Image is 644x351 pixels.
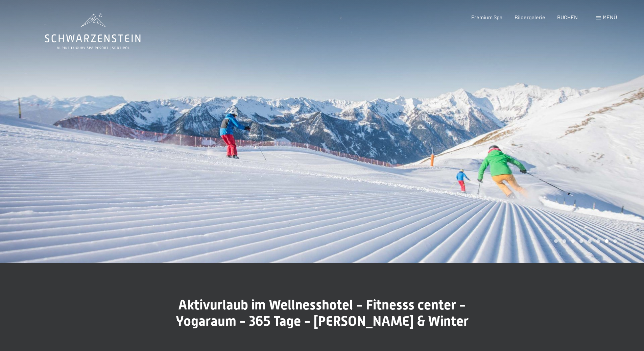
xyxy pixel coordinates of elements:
span: Aktivurlaub im Wellnesshotel - Fitnesss center - Yogaraum - 365 Tage - [PERSON_NAME] & Winter [176,297,469,329]
div: Carousel Page 6 [596,239,600,243]
div: Carousel Page 4 [579,239,583,243]
a: Premium Spa [471,14,502,20]
a: Bildergalerie [515,14,545,20]
span: Menü [603,14,617,20]
div: Carousel Page 8 [613,239,617,243]
a: BUCHEN [557,14,578,20]
div: Carousel Page 5 [588,239,592,243]
div: Carousel Page 1 [554,239,558,243]
div: Carousel Page 2 [563,239,566,243]
div: Carousel Page 3 [571,239,575,243]
div: Carousel Page 7 (Current Slide) [605,239,609,243]
div: Carousel Pagination [552,239,617,243]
